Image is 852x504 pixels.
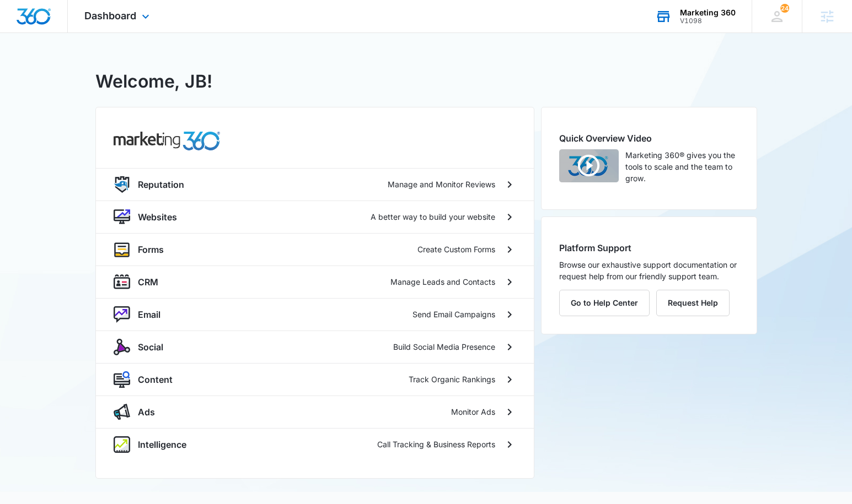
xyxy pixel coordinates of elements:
a: crmCRMManage Leads and Contacts [96,265,534,298]
h2: Platform Support [559,241,739,254]
img: intelligence [114,436,130,453]
p: Track Organic Rankings [409,373,495,385]
img: Quick Overview Video [559,149,619,182]
p: Content [138,373,173,386]
p: Marketing 360® gives you the tools to scale and the team to grow. [625,149,739,184]
p: Manage and Monitor Reviews [388,178,495,190]
a: websiteWebsitesA better way to build your website [96,200,534,233]
h1: Welcome, JB! [95,68,212,95]
img: reputation [114,176,130,193]
p: Ads [138,405,155,419]
img: crm [114,274,130,290]
p: Call Tracking & Business Reports [377,438,495,450]
img: website [114,209,130,225]
p: Build Social Media Presence [393,341,495,353]
img: ads [114,404,130,420]
img: common.products.marketing.title [114,132,221,150]
p: Intelligence [138,438,186,451]
a: intelligenceIntelligenceCall Tracking & Business Reports [96,428,534,460]
a: Go to Help Center [559,298,656,307]
img: nurture [114,306,130,323]
p: Email [138,308,160,321]
p: Reputation [138,178,184,191]
a: formsFormsCreate Custom Forms [96,233,534,265]
p: Create Custom Forms [417,243,495,255]
p: Manage Leads and Contacts [390,276,495,288]
img: content [114,371,130,388]
img: social [114,339,130,355]
a: contentContentTrack Organic Rankings [96,363,534,395]
p: Social [138,340,163,354]
p: CRM [138,275,158,289]
a: Request Help [656,298,730,307]
span: Dashboard [84,10,136,21]
p: Websites [138,210,177,224]
p: Monitor Ads [451,406,495,418]
img: forms [114,241,130,258]
a: reputationReputationManage and Monitor Reviews [96,168,534,200]
button: Go to Help Center [559,290,650,316]
h2: Quick Overview Video [559,132,739,145]
p: Forms [138,243,164,256]
p: A better way to build your website [371,211,495,223]
div: account name [680,8,736,17]
a: adsAdsMonitor Ads [96,395,534,428]
p: Send Email Campaigns [412,308,495,320]
button: Request Help [656,290,730,316]
div: account id [680,17,736,25]
a: socialSocialBuild Social Media Presence [96,330,534,363]
a: nurtureEmailSend Email Campaigns [96,298,534,330]
div: notifications count [780,4,789,13]
span: 24 [780,4,789,13]
p: Browse our exhaustive support documentation or request help from our friendly support team. [559,259,739,282]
